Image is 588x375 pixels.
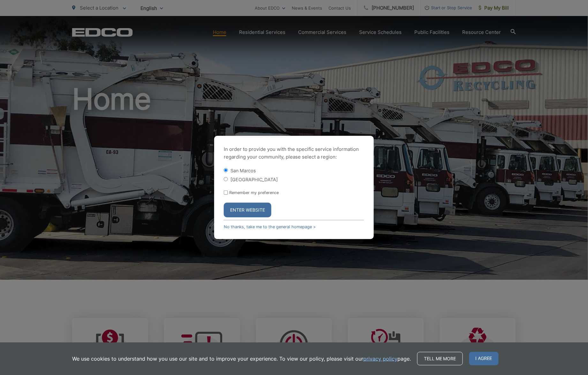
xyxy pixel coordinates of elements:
label: San Marcos [230,168,256,173]
a: No thanks, take me to the general homepage > [224,224,316,229]
label: Remember my preference [229,190,279,195]
p: In order to provide you with the specific service information regarding your community, please se... [224,145,364,161]
a: privacy policy [363,355,397,363]
p: We use cookies to understand how you use our site and to improve your experience. To view our pol... [72,355,411,363]
button: Enter Website [224,203,271,217]
a: Tell me more [417,352,463,365]
label: [GEOGRAPHIC_DATA] [230,177,278,182]
span: I agree [469,352,499,365]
